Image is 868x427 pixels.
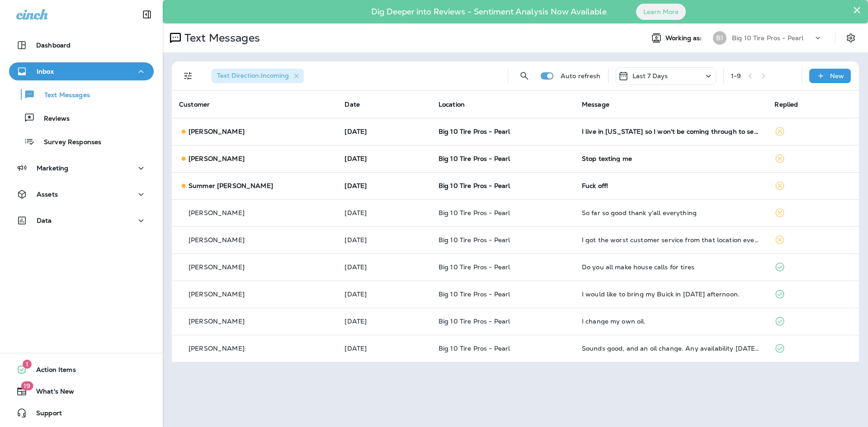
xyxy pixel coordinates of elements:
[344,155,424,162] p: Sep 26, 2025 10:52 AM
[582,128,760,135] div: I live in georgia so I won't be coming through to see you guys in pearl
[189,128,245,135] p: [PERSON_NAME]
[853,3,861,17] button: Close
[179,67,197,85] button: Filters
[561,72,601,80] p: Auto refresh
[9,62,154,80] button: Inbox
[582,209,760,216] div: So far so good thank y'all everything
[9,85,154,104] button: Text Messages
[439,209,510,217] span: Big 10 Tire Pros - Pearl
[439,263,510,271] span: Big 10 Tire Pros - Pearl
[713,31,726,45] div: B1
[179,100,210,108] span: Customer
[181,31,260,45] p: Text Messages
[439,182,510,190] span: Big 10 Tire Pros - Pearl
[582,345,760,352] div: Sounds good, and an oil change. Any availability Monday?
[843,30,859,46] button: Settings
[830,72,844,80] p: New
[189,345,245,352] p: [PERSON_NAME]
[37,68,54,75] p: Inbox
[9,132,154,151] button: Survey Responses
[9,211,154,230] button: Data
[189,209,245,216] p: [PERSON_NAME]
[35,138,101,147] p: Survey Responses
[189,318,245,325] p: [PERSON_NAME]
[217,71,289,80] span: Text Direction : Incoming
[439,317,510,325] span: Big 10 Tire Pros - Pearl
[35,91,90,100] p: Text Messages
[632,72,668,80] p: Last 7 Days
[515,67,533,85] button: Search Messages
[344,182,424,189] p: Sep 26, 2025 09:25 AM
[344,209,424,216] p: Sep 25, 2025 11:24 AM
[582,291,760,298] div: I would like to bring my Buick in on Wednesday afternoon.
[439,127,510,136] span: Big 10 Tire Pros - Pearl
[344,291,424,298] p: Sep 22, 2025 08:57 PM
[9,361,154,379] button: 1Action Items
[134,5,160,23] button: Collapse Sidebar
[439,100,465,108] span: Location
[732,34,803,42] p: Big 10 Tire Pros - Pearl
[582,155,760,162] div: Stop texting me
[582,263,760,271] div: Do you all make house calls for tires
[665,34,704,42] span: Working as:
[582,182,760,189] div: Fuck off!
[344,318,424,325] p: Sep 20, 2025 11:26 AM
[9,404,154,422] button: Support
[27,409,62,420] span: Support
[774,100,798,108] span: Replied
[189,182,273,189] p: Summer [PERSON_NAME]
[36,42,71,49] p: Dashboard
[37,164,68,172] p: Marketing
[439,290,510,298] span: Big 10 Tire Pros - Pearl
[636,4,686,20] button: Learn More
[344,345,424,352] p: Sep 20, 2025 10:26 AM
[9,108,154,127] button: Reviews
[582,318,760,325] div: I change my own oil.
[23,360,32,369] span: 1
[439,344,510,352] span: Big 10 Tire Pros - Pearl
[439,155,510,163] span: Big 10 Tire Pros - Pearl
[9,36,154,54] button: Dashboard
[9,185,154,203] button: Assets
[189,263,245,271] p: [PERSON_NAME]
[9,159,154,177] button: Marketing
[37,217,52,224] p: Data
[344,236,424,244] p: Sep 24, 2025 08:52 AM
[37,191,58,198] p: Assets
[21,381,33,390] span: 19
[439,236,510,244] span: Big 10 Tire Pros - Pearl
[189,291,245,298] p: [PERSON_NAME]
[9,382,154,400] button: 19What's New
[212,69,304,83] div: Text Direction:Incoming
[582,236,760,244] div: I got the worst customer service from that location ever. It would take an act of God to get me t...
[35,115,70,123] p: Reviews
[27,366,76,377] span: Action Items
[27,388,74,399] span: What's New
[189,236,245,244] p: [PERSON_NAME]
[731,72,741,80] div: 1 - 9
[344,263,424,271] p: Sep 24, 2025 08:48 AM
[345,10,633,13] p: Dig Deeper into Reviews - Sentiment Analysis Now Available
[189,155,245,162] p: [PERSON_NAME]
[582,100,609,108] span: Message
[344,128,424,135] p: Sep 27, 2025 09:12 PM
[344,100,360,108] span: Date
